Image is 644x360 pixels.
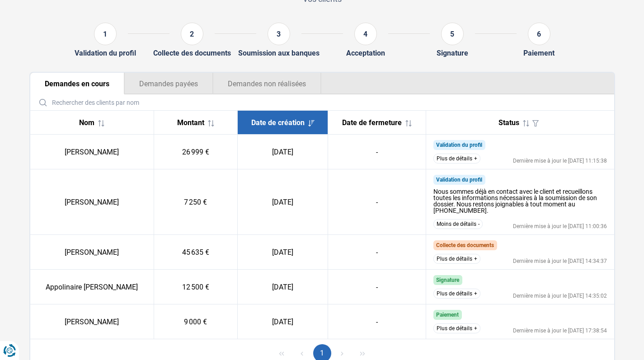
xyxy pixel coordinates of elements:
[153,49,231,57] div: Collecte des documents
[181,23,203,45] div: 2
[238,169,328,235] td: [DATE]
[154,235,237,270] td: 45 635 €
[238,235,328,270] td: [DATE]
[436,277,459,283] span: Signature
[436,177,482,183] span: Validation du profil
[433,154,480,164] button: Plus de détails
[34,94,611,110] input: Rechercher des clients par nom
[328,304,426,339] td: -
[437,49,468,57] div: Signature
[213,73,321,94] button: Demandes non réalisées
[433,323,480,333] button: Plus de détails
[513,158,607,164] div: Dernière mise à jour le [DATE] 11:15:38
[433,188,607,214] div: Nous sommes déjà en contact avec le client et recueillons toutes les informations nécessaires à l...
[154,135,237,169] td: 26 999 €
[154,169,237,235] td: 7 250 €
[154,270,237,304] td: 12 500 €
[328,235,426,270] td: -
[238,304,328,339] td: [DATE]
[436,312,459,318] span: Paiement
[528,23,550,45] div: 6
[441,23,464,45] div: 5
[523,49,555,57] div: Paiement
[251,118,305,127] span: Date de création
[328,135,426,169] td: -
[30,304,154,339] td: [PERSON_NAME]
[346,49,385,57] div: Acceptation
[30,235,154,270] td: [PERSON_NAME]
[238,49,320,57] div: Soumission aux banques
[436,242,494,248] span: Collecte des documents
[433,289,480,299] button: Plus de détails
[30,270,154,304] td: Appolinaire [PERSON_NAME]
[75,49,136,57] div: Validation du profil
[177,118,204,127] span: Montant
[238,270,328,304] td: [DATE]
[436,142,482,148] span: Validation du profil
[342,118,402,127] span: Date de fermeture
[513,258,607,264] div: Dernière mise à jour le [DATE] 14:34:37
[498,118,519,127] span: Status
[513,293,607,299] div: Dernière mise à jour le [DATE] 14:35:02
[433,219,483,229] button: Moins de détails
[30,73,124,94] button: Demandes en cours
[79,118,94,127] span: Nom
[238,135,328,169] td: [DATE]
[30,135,154,169] td: [PERSON_NAME]
[328,270,426,304] td: -
[513,328,607,333] div: Dernière mise à jour le [DATE] 17:38:54
[154,304,237,339] td: 9 000 €
[513,224,607,229] div: Dernière mise à jour le [DATE] 11:00:36
[30,169,154,235] td: [PERSON_NAME]
[94,23,117,45] div: 1
[268,23,290,45] div: 3
[354,23,377,45] div: 4
[328,169,426,235] td: -
[124,73,213,94] button: Demandes payées
[433,254,480,264] button: Plus de détails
